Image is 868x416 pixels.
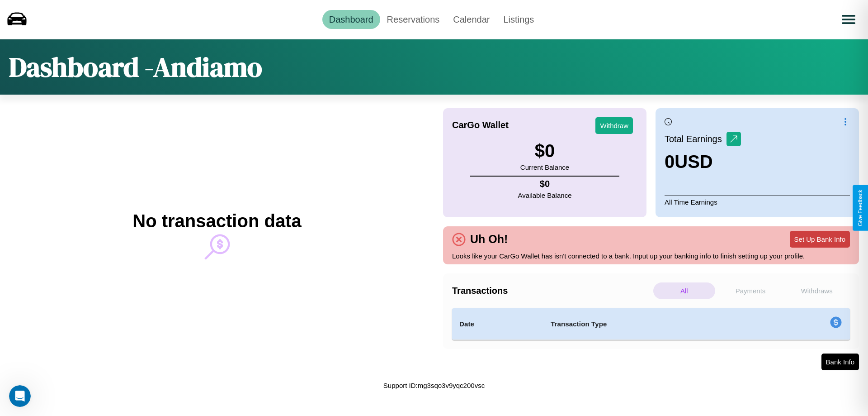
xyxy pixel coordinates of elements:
[380,10,447,29] a: Reservations
[383,379,485,392] p: Support ID: mg3sqo3v9yqc200vsc
[790,231,850,248] button: Set Up Bank Info
[452,286,651,296] h4: Transactions
[322,10,380,29] a: Dashboard
[496,10,541,29] a: Listings
[653,282,715,299] p: All
[720,282,782,299] p: Payments
[786,282,848,299] p: Withdraws
[520,141,569,161] h3: $ 0
[466,233,512,246] h4: Uh Oh!
[551,319,756,330] h4: Transaction Type
[857,190,863,226] div: Give Feedback
[665,152,741,172] h3: 0 USD
[518,179,572,189] h4: $ 0
[836,7,861,32] button: Open menu
[132,211,301,231] h2: No transaction data
[520,161,569,173] p: Current Balance
[665,196,850,208] p: All Time Earnings
[595,117,633,134] button: Withdraw
[459,319,536,330] h4: Date
[446,10,496,29] a: Calendar
[518,189,572,201] p: Available Balance
[452,120,509,130] h4: CarGo Wallet
[665,131,726,147] p: Total Earnings
[452,250,850,262] p: Looks like your CarGo Wallet has isn't connected to a bank. Input up your banking info to finish ...
[9,385,31,407] iframe: Intercom live chat
[452,308,850,340] table: simple table
[9,48,262,86] h1: Dashboard - Andiamo
[821,354,859,370] button: Bank Info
